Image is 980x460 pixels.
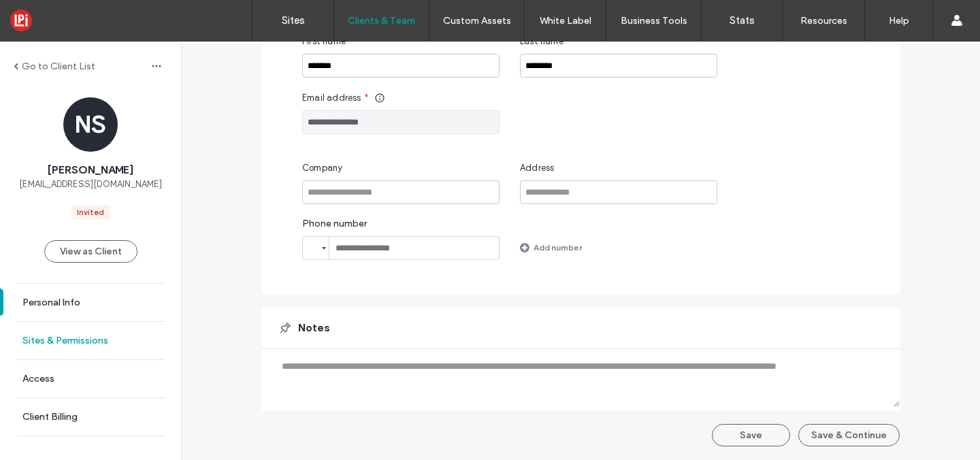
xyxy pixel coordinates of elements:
[520,180,717,204] input: Address
[31,10,59,22] span: Help
[520,35,563,48] span: Last name
[443,15,511,27] label: Custom Assets
[302,110,500,134] input: Email address
[22,297,80,308] label: Personal Info
[77,206,104,218] div: Invited
[22,61,95,72] label: Go to Client List
[63,97,118,152] div: NS
[621,15,687,27] label: Business Tools
[22,411,78,423] label: Client Billing
[348,15,415,27] label: Clients & Team
[282,14,305,27] label: Sites
[302,180,500,204] input: Company
[520,161,554,175] span: Address
[712,424,790,446] button: Save
[44,240,137,263] button: View as Client
[298,321,330,335] span: Notes
[302,54,500,78] input: First name
[302,35,346,48] span: First name
[534,235,582,259] label: Add number
[798,424,900,446] button: Save & Continue
[800,15,847,27] label: Resources
[889,15,909,27] label: Help
[540,15,591,27] label: White Label
[302,218,500,236] label: Phone number
[302,161,342,175] span: Company
[730,14,755,27] label: Stats
[520,54,717,78] input: Last name
[48,163,133,178] span: [PERSON_NAME]
[22,373,54,384] label: Access
[22,335,108,346] label: Sites & Permissions
[19,178,162,191] span: [EMAIL_ADDRESS][DOMAIN_NAME]
[302,91,361,105] span: Email address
